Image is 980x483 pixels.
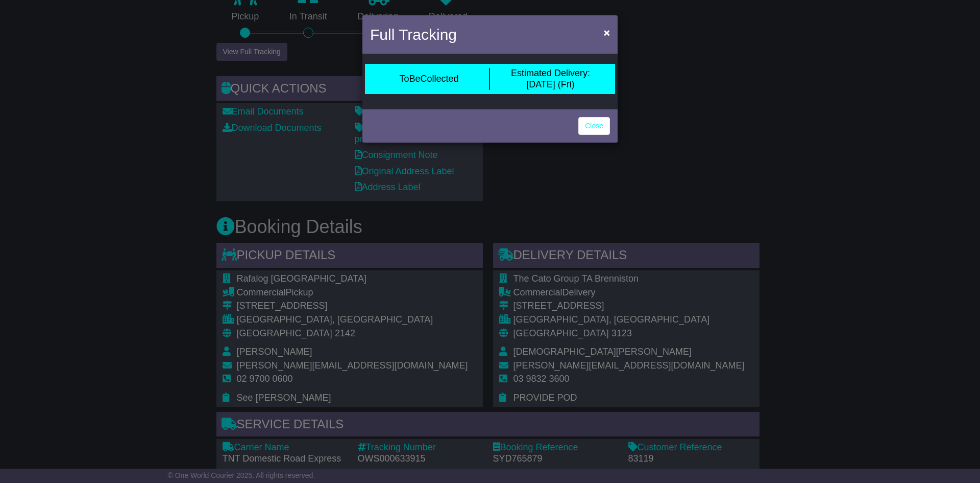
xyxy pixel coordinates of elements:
[578,117,610,135] a: Close
[399,74,458,85] div: ToBeCollected
[599,22,615,43] button: Close
[604,27,610,38] span: ×
[511,68,590,90] div: [DATE] (Fri)
[370,23,457,46] h4: Full Tracking
[511,68,590,78] span: Estimated Delivery:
